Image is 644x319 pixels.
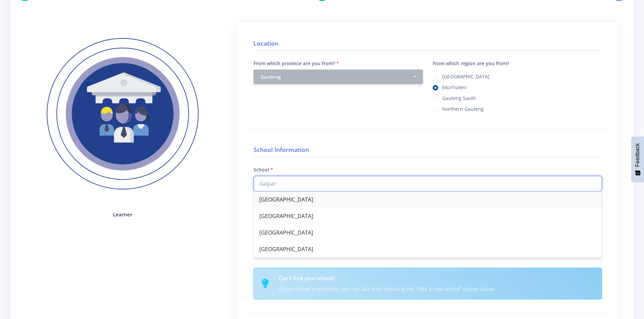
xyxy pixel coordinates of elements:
[442,73,490,78] label: [GEOGRAPHIC_DATA]
[31,23,214,206] img: Learner
[631,136,644,182] button: Feedback - Show survey
[254,176,602,191] input: Start typing to search for your school
[433,60,509,67] label: From which region are you from?
[279,285,594,294] p: If your school is not listed, you can add it by checking the "Add a new school" option above.
[442,105,484,111] label: Northern Gauteng
[261,73,412,80] div: Gauteng
[254,145,602,157] h4: School Information
[31,211,214,218] h4: Learner
[254,191,602,208] div: [GEOGRAPHIC_DATA]
[254,208,602,224] div: [GEOGRAPHIC_DATA]
[254,60,339,67] label: From which province are you from?
[254,166,273,173] label: School
[254,241,602,258] div: [GEOGRAPHIC_DATA]
[442,84,467,89] label: Ekurhuleni
[254,70,423,84] button: Gauteng
[254,39,602,51] h4: Location
[635,143,641,167] span: Feedback
[254,224,602,241] div: [GEOGRAPHIC_DATA]
[442,95,476,100] label: Gauteng South
[279,274,594,282] h6: Can't find your school?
